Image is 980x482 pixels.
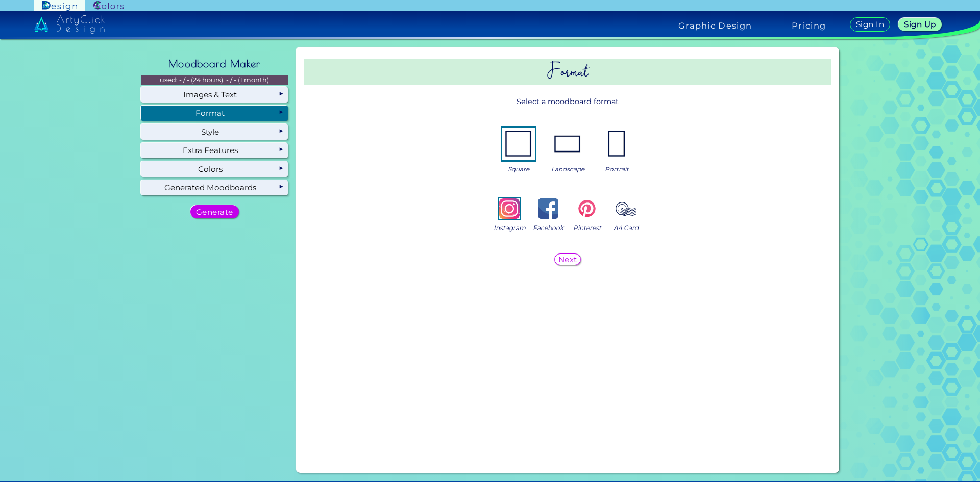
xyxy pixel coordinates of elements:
span: A4 Card [614,223,639,233]
img: ArtyClick Colors logo [93,1,124,11]
p: used: - / - (24 hours), - / - (1 month) [141,75,288,85]
img: ex-mb-format-2.jpg [600,128,633,160]
div: Images & Text [141,87,288,102]
h5: Sign Up [905,21,935,28]
span: Square [508,164,529,174]
div: Format [141,106,288,121]
h5: Sign In [857,21,883,28]
h4: Graphic Design [678,21,752,30]
span: Instagram [494,223,526,233]
img: icon_stamp.svg [616,198,636,219]
span: Pinterest [573,223,601,233]
a: Sign Up [900,18,940,31]
a: Pricing [792,21,826,30]
span: Portrait [605,164,629,174]
div: Extra Features [141,143,288,158]
span: Landscape [551,164,584,174]
span: Facebook [533,223,563,233]
img: ex-mb-format-1.jpg [551,128,584,160]
img: icon_pinterest_color.svg [577,198,597,219]
div: Generated Moodboards [141,180,288,195]
div: Style [141,124,288,139]
h5: Generate [198,208,232,215]
img: icon_ig_color.svg [499,198,520,219]
img: artyclick_design_logo_white_combined_path.svg [34,15,105,34]
div: Colors [141,161,288,176]
img: ex-mb-format-0.jpg [502,128,535,160]
a: Sign In [851,18,889,31]
img: icon_fb_color.svg [538,198,558,219]
p: Select a moodboard format [304,92,831,111]
h2: Moodboard Maker [163,53,265,75]
h2: Format [304,59,831,85]
h5: Next [559,256,576,263]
